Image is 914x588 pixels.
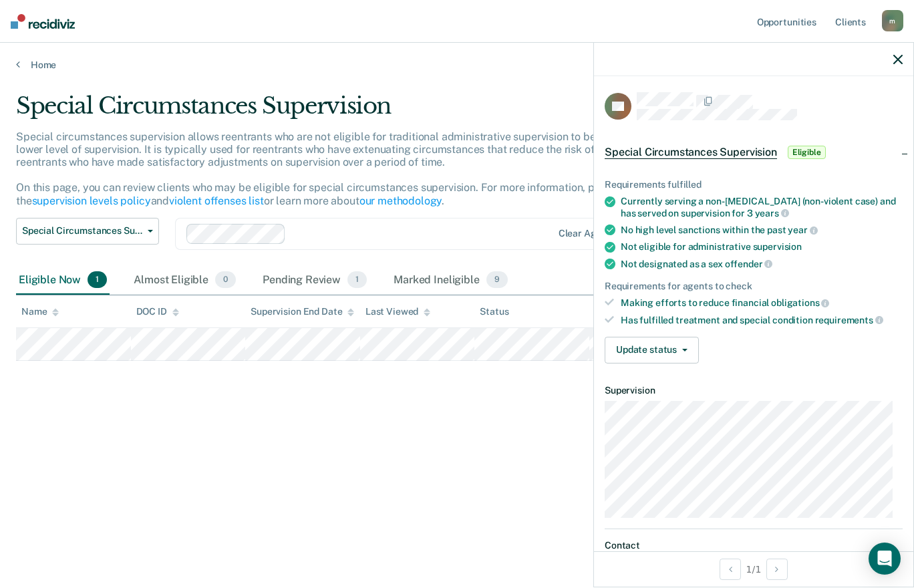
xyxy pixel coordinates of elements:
[359,194,442,207] a: our methodology
[621,258,903,270] div: Not designated as a sex
[136,306,179,317] div: DOC ID
[605,540,903,551] dt: Contact
[605,146,777,159] span: Special Circumstances Supervision
[869,543,901,575] div: Open Intercom Messenger
[621,297,903,309] div: Making efforts to reduce financial
[725,259,773,269] span: offender
[815,315,883,325] span: requirements
[788,225,817,235] span: year
[251,306,354,317] div: Supervision End Date
[11,14,75,29] img: Recidiviz
[882,10,903,31] div: m
[766,559,788,580] button: Next Opportunity
[559,228,615,239] div: Clear agents
[720,559,741,580] button: Previous Opportunity
[16,59,898,71] a: Home
[605,385,903,396] dt: Supervision
[32,194,151,207] a: supervision levels policy
[594,551,913,587] div: 1 / 1
[16,92,702,130] div: Special Circumstances Supervision
[480,306,508,317] div: Status
[594,131,913,174] div: Special Circumstances SupervisionEligible
[365,306,430,317] div: Last Viewed
[621,196,903,218] div: Currently serving a non-[MEDICAL_DATA] (non-violent case) and has served on supervision for 3
[16,130,672,207] p: Special circumstances supervision allows reentrants who are not eligible for traditional administ...
[771,297,829,308] span: obligations
[621,314,903,326] div: Has fulfilled treatment and special condition
[169,194,264,207] a: violent offenses list
[621,224,903,236] div: No high level sanctions within the past
[605,337,699,363] button: Update status
[16,266,110,295] div: Eligible Now
[131,266,239,295] div: Almost Eligible
[215,271,236,289] span: 0
[621,241,903,253] div: Not eligible for administrative
[347,271,367,289] span: 1
[788,146,826,159] span: Eligible
[260,266,369,295] div: Pending Review
[755,208,789,218] span: years
[88,271,107,289] span: 1
[486,271,508,289] span: 9
[21,306,59,317] div: Name
[605,179,903,190] div: Requirements fulfilled
[391,266,510,295] div: Marked Ineligible
[605,281,903,292] div: Requirements for agents to check
[753,241,802,252] span: supervision
[22,225,142,237] span: Special Circumstances Supervision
